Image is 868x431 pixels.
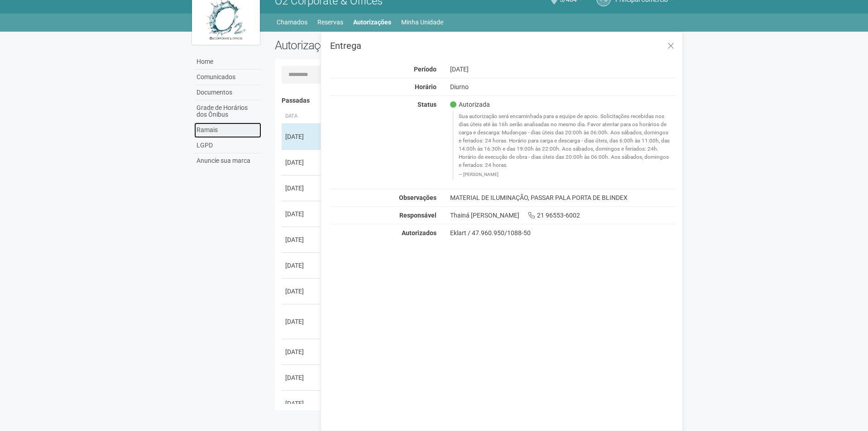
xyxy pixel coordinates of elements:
[443,83,683,91] div: Diurno
[194,123,261,138] a: Ramais
[275,38,469,52] h2: Autorizações
[194,153,261,168] a: Anuncie sua marca
[443,65,683,73] div: [DATE]
[194,100,261,123] a: Grade de Horários dos Ônibus
[414,66,436,73] strong: Período
[285,132,319,141] div: [DATE]
[285,373,319,382] div: [DATE]
[402,229,436,237] strong: Autorizados
[285,399,319,408] div: [DATE]
[450,229,676,237] div: Eklart / 47.960.950/1088-50
[417,101,436,108] strong: Status
[285,184,319,193] div: [DATE]
[285,347,319,356] div: [DATE]
[399,212,436,219] strong: Responsável
[459,171,671,178] footer: [PERSON_NAME]
[282,97,670,104] h4: Passadas
[401,16,443,28] a: Minha Unidade
[353,16,391,28] a: Autorizações
[317,16,343,28] a: Reservas
[285,209,319,218] div: [DATE]
[285,261,319,270] div: [DATE]
[194,70,261,85] a: Comunicados
[415,83,436,90] strong: Horário
[194,54,261,70] a: Home
[399,194,436,201] strong: Observações
[330,41,676,50] h3: Entrega
[443,194,683,202] div: MATERIAL DE ILUMINAÇÃO, PASSAR PALA PORTA DE BLINDEX
[285,317,319,326] div: [DATE]
[450,100,490,109] span: Autorizada
[443,211,683,219] div: Thainá [PERSON_NAME] 21 96553-6002
[194,85,261,100] a: Documentos
[285,287,319,296] div: [DATE]
[285,158,319,167] div: [DATE]
[452,111,676,179] blockquote: Sua autorização será encaminhada para a equipe de apoio. Solicitações recebidas nos dias úteis at...
[277,16,307,28] a: Chamados
[285,235,319,244] div: [DATE]
[282,109,322,124] th: Data
[194,138,261,153] a: LGPD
